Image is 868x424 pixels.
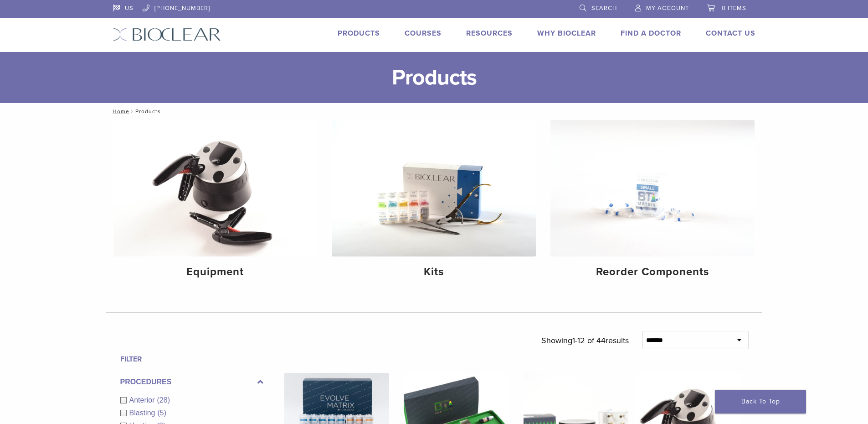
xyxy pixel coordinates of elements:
[621,29,681,38] a: Find A Doctor
[591,5,617,12] span: Search
[157,409,166,417] span: (5)
[120,354,263,365] h4: Filter
[338,29,380,38] a: Products
[339,264,529,280] h4: Kits
[129,409,158,417] span: Blasting
[120,377,263,387] label: Procedures
[537,29,596,38] a: Why Bioclear
[715,390,806,414] a: Back To Top
[332,120,536,256] img: Kits
[332,120,536,286] a: Kits
[110,108,129,115] a: Home
[129,396,157,404] span: Anterior
[129,109,135,114] span: /
[558,264,747,280] h4: Reorder Components
[113,120,318,256] img: Equipment
[722,5,746,12] span: 0 items
[550,120,755,286] a: Reorder Components
[706,29,755,38] a: Contact Us
[550,120,755,256] img: Reorder Components
[572,335,606,345] span: 1-12 of 44
[466,29,513,38] a: Resources
[113,28,221,41] img: Bioclear
[113,120,318,286] a: Equipment
[157,396,170,404] span: (28)
[405,29,442,38] a: Courses
[106,103,762,120] nav: Products
[541,331,629,350] p: Showing results
[121,264,310,280] h4: Equipment
[646,5,689,12] span: My Account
